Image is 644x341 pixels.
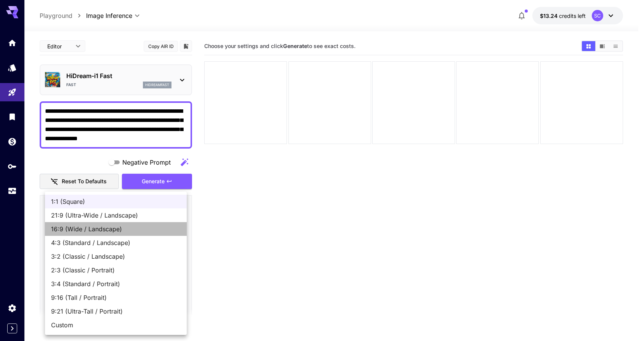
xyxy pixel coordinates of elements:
[51,266,181,275] span: 2:3 (Classic / Portrait)
[51,279,181,288] span: 3:4 (Standard / Portrait)
[51,307,181,316] span: 9:21 (Ultra-Tall / Portrait)
[51,224,181,234] span: 16:9 (Wide / Landscape)
[51,197,181,206] span: 1:1 (Square)
[51,211,181,220] span: 21:9 (Ultra-Wide / Landscape)
[51,252,181,261] span: 3:2 (Classic / Landscape)
[51,320,181,330] span: Custom
[51,293,181,302] span: 9:16 (Tall / Portrait)
[51,238,181,247] span: 4:3 (Standard / Landscape)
